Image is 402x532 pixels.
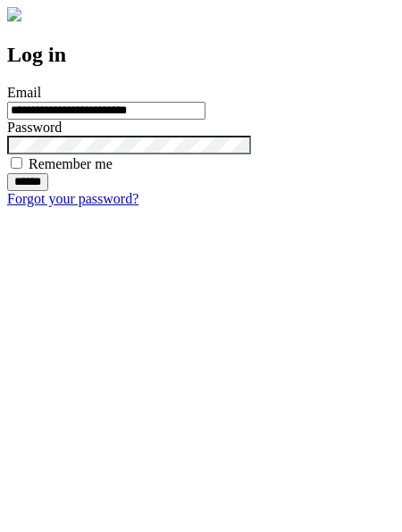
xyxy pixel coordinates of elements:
[7,120,62,135] label: Password
[7,85,41,100] label: Email
[7,7,21,21] img: logo-4e3dc11c47720685a147b03b5a06dd966a58ff35d612b21f08c02c0306f2b779.png
[29,156,113,171] label: Remember me
[7,191,138,206] a: Forgot your password?
[7,43,395,67] h2: Log in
